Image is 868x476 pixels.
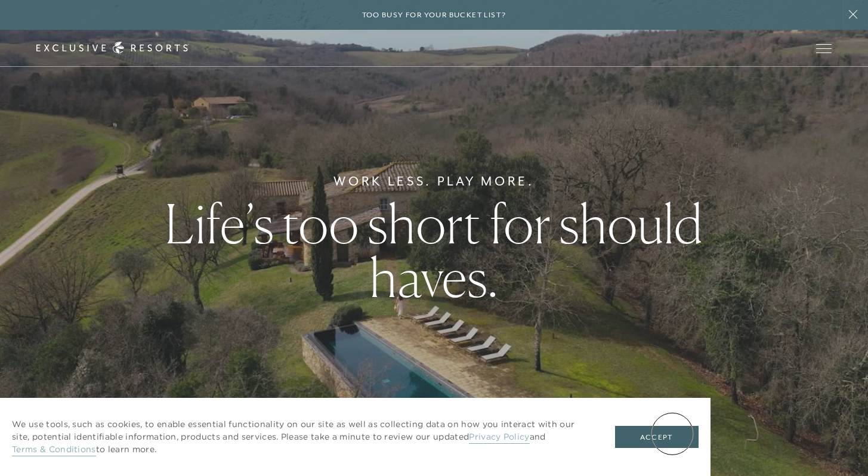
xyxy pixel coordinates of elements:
[333,172,535,191] h6: Work Less. Play More.
[152,197,716,304] h1: Life’s too short for should haves.
[362,10,506,21] h6: Too busy for your bucket list?
[12,418,591,456] p: We use tools, such as cookies, to enable essential functionality on our site as well as collectin...
[12,444,96,456] a: Terms & Conditions
[615,426,699,449] button: Accept
[816,44,832,52] button: Open navigation
[469,431,529,444] a: Privacy Policy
